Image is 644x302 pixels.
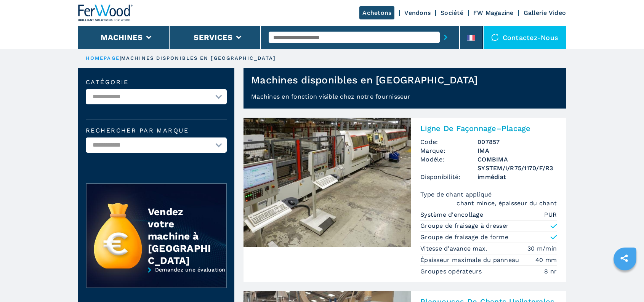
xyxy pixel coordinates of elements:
[477,155,557,173] h3: COMBIMA SYSTEM/I/R75/1170/F/R3
[477,137,557,146] h3: 007857
[441,9,463,16] a: Société
[101,33,143,42] button: Machines
[544,210,557,219] em: PUR
[420,211,485,219] p: Système d'encollage
[244,118,411,247] img: Ligne De Façonnage–Placage IMA COMBIMA SYSTEM/I/R75/1170/F/R3
[484,26,566,49] div: Contactez-nous
[78,5,133,21] img: Ferwood
[120,55,121,61] span: |
[420,190,494,199] p: Type de chant appliqué
[420,173,477,181] span: Disponibilité:
[86,128,227,134] label: Rechercher par marque
[527,244,557,253] em: 30 m/min
[148,206,211,267] div: Vendez votre machine à [GEOGRAPHIC_DATA]
[535,256,557,264] em: 40 mm
[477,146,557,155] h3: IMA
[420,222,509,230] p: Groupe de fraisage à dresser
[491,34,499,41] img: Contactez-nous
[420,124,557,133] h3: Ligne De Façonnage–Placage
[86,55,120,61] a: HOMEPAGE
[251,93,410,100] span: Machines en fonction visible chez notre fournisseur
[420,137,477,146] span: Code:
[612,268,638,296] iframe: Chat
[420,244,489,253] p: Vitesse d'avance max.
[477,173,557,181] span: immédiat
[86,267,227,294] a: Demandez une évaluation
[544,267,557,276] em: 8 nr
[359,6,394,19] a: Achetons
[420,267,484,276] p: Groupes opérateurs
[121,55,276,62] p: machines disponibles en [GEOGRAPHIC_DATA]
[194,33,232,42] button: Services
[615,249,634,268] a: sharethis
[86,79,227,85] label: catégorie
[473,9,514,16] a: FW Magazine
[404,9,431,16] a: Vendons
[420,233,508,241] p: Groupe de fraisage de forme
[524,9,566,16] a: Gallerie Video
[440,29,452,46] button: submit-button
[251,74,477,86] h1: Machines disponibles en [GEOGRAPHIC_DATA]
[420,256,521,264] p: Épaisseur maximale du panneau
[420,155,477,173] span: Modèle:
[420,146,477,155] span: Marque:
[457,199,557,208] em: chant mince, épaisseur du chant
[244,118,566,282] a: Ligne De Façonnage–Placage IMA COMBIMA SYSTEM/I/R75/1170/F/R3Ligne De Façonnage–PlacageCode:00785...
